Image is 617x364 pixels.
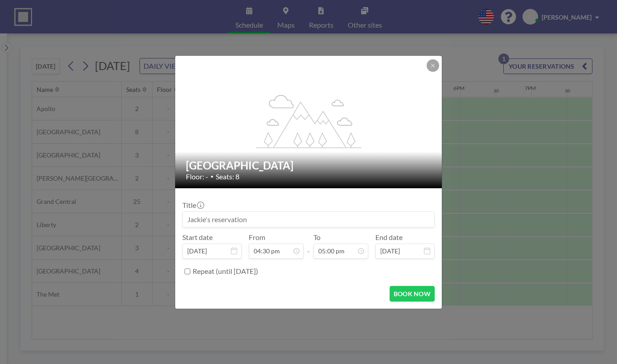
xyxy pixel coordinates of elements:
[313,233,321,242] label: To
[183,212,434,227] input: Jackie's reservation
[216,172,239,181] span: Seats: 8
[307,236,310,256] span: -
[186,159,432,172] h2: [GEOGRAPHIC_DATA]
[390,286,435,302] button: BOOK NOW
[193,267,258,276] label: Repeat (until [DATE])
[256,94,362,148] g: flex-grow: 1.2;
[375,233,403,242] label: End date
[210,173,214,180] span: •
[249,233,265,242] label: From
[186,172,208,181] span: Floor: -
[182,201,203,210] label: Title
[182,233,213,242] label: Start date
